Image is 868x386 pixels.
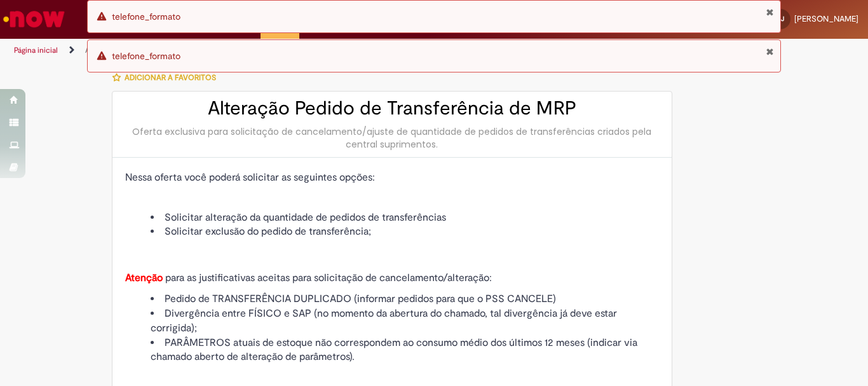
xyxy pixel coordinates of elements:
[1,6,67,32] img: ServiceNow
[151,336,637,364] span: PARÂMETROS atuais de estoque não correspondem ao consumo médio dos últimos 12 meses (indicar via ...
[165,211,446,224] span: Solicitar alteração da quantidade de pedidos de transferências
[125,125,659,151] div: Oferta exclusiva para solicitação de cancelamento/ajuste de quantidade de pedidos de transferênci...
[794,13,858,24] span: [PERSON_NAME]
[125,171,375,184] span: Nessa oferta você poderá solicitar as seguintes opções:
[766,7,774,17] button: Fechar Notificação
[151,307,617,334] span: Divergência entre FÍSICO e SAP (no momento da abertura do chamado, tal divergência já deve estar ...
[112,11,180,22] span: telefone_formato
[125,272,163,284] strong: Atenção
[125,272,492,284] span: para as justificativas aceitas para solicitação de cancelamento/alteração:
[112,50,180,62] span: telefone_formato
[14,45,58,55] a: Página inicial
[165,225,371,238] span: Solicitar exclusão do pedido de transferência;
[10,39,569,62] ul: Trilhas de página
[125,98,659,119] h2: Alteração Pedido de Transferência de MRP
[766,46,774,57] button: Fechar Notificação
[125,72,216,83] span: Adicionar a Favoritos
[85,45,231,55] a: Alteração Pedido de Transferência de MRP
[165,293,556,305] span: Pedido de TRANSFERÊNCIA DUPLICADO (informar pedidos para que o PSS CANCELE)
